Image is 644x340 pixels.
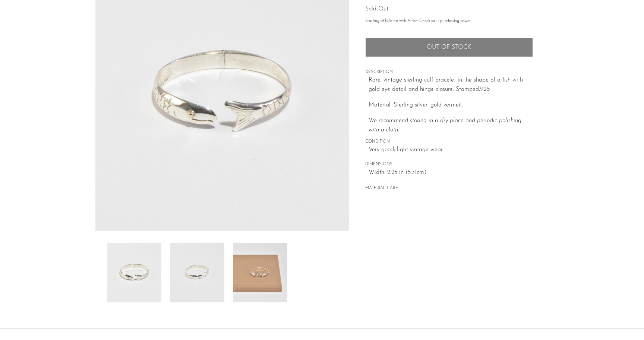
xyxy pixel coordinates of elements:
[369,118,521,133] i: We recommend storing in a dry place and periodic polishing with a cloth.
[365,69,533,76] span: DESCRIPTION
[419,19,471,23] a: Check your purchasing power - Learn more about Affirm Financing (opens in modal)
[365,161,533,168] span: DIMENSIONS
[365,139,533,145] span: CONDITION
[365,6,388,12] span: Sold Out
[384,19,391,23] span: $25
[365,38,533,57] button: Add to cart
[369,76,533,95] p: Rare, vintage sterling cuff bracelet in the shape of a fish with gold eye detail and hinge closur...
[365,18,533,25] p: Starting at /mo with Affirm.
[365,186,398,191] button: MATERIAL CARE
[369,168,533,178] span: Width: 2.25 in (5.71cm)
[369,101,533,110] p: Material: Sterling silver, gold vermeil.
[107,243,161,302] img: Fish Cuff Bracelet
[427,44,471,51] span: Out of stock
[480,86,491,92] em: 925.
[233,243,287,302] img: Fish Cuff Bracelet
[170,243,224,302] img: Fish Cuff Bracelet
[369,145,533,155] span: Very good; light vintage wear.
